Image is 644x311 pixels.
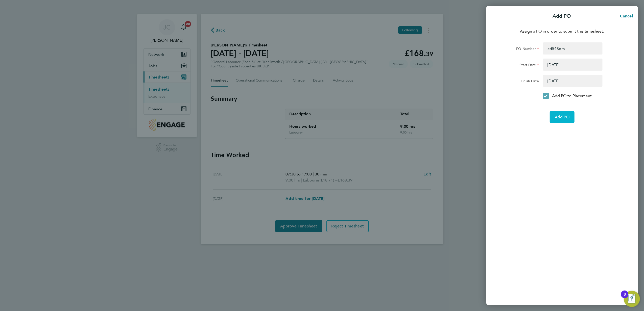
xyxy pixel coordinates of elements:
[612,11,638,21] button: Cancel
[550,111,575,123] button: Add PO
[519,63,539,69] label: Start Date
[516,46,539,53] label: PO Number
[624,291,640,307] button: Open Resource Center, 8 new notifications
[543,42,603,55] input: Enter PO Number
[553,13,571,20] p: Add PO
[555,115,569,120] span: Add PO
[500,28,624,34] p: Assign a PO in order to submit this timesheet.
[624,294,626,301] div: 8
[618,14,633,18] span: Cancel
[552,93,592,99] p: Add PO to Placement
[521,79,539,85] label: Finish Date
